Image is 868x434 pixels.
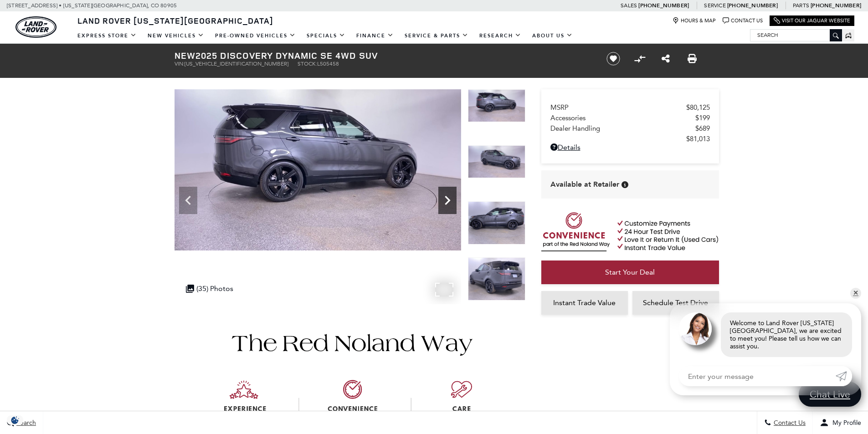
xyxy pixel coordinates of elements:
span: Sales [621,2,637,9]
a: Dealer Handling $689 [550,124,710,133]
a: Share this New 2025 Discovery Dynamic SE 4WD SUV [662,53,670,64]
a: Print this New 2025 Discovery Dynamic SE 4WD SUV [688,53,697,64]
button: Open user profile menu [813,411,868,434]
span: My Profile [829,419,861,427]
a: EXPRESS STORE [72,28,142,44]
a: Hours & Map [673,17,716,24]
a: MSRP $80,125 [550,103,710,112]
span: $80,125 [686,103,710,112]
div: Previous [179,187,197,214]
span: [US_VEHICLE_IDENTIFICATION_NUMBER] [185,61,288,67]
span: Available at Retailer [550,179,619,189]
a: About Us [527,28,578,44]
a: Pre-Owned Vehicles [210,28,301,44]
span: Contact Us [771,419,806,427]
strong: New [175,49,195,61]
a: Submit [836,366,852,386]
h1: 2025 Discovery Dynamic SE 4WD SUV [175,51,591,61]
a: Accessories $199 [550,114,710,122]
input: Search [750,30,842,41]
input: Enter your message [679,366,836,386]
span: Start Your Deal [605,268,655,276]
a: Start Your Deal [541,260,719,284]
a: Research [474,28,527,44]
img: New 2025 Carpathian Grey Land Rover Dynamic SE image 10 [468,201,525,245]
a: Specials [301,28,351,44]
button: Compare Vehicle [633,52,647,66]
a: [STREET_ADDRESS] • [US_STATE][GEOGRAPHIC_DATA], CO 80905 [7,2,177,9]
a: Contact Us [723,17,763,24]
span: Instant Trade Value [553,298,616,307]
div: Welcome to Land Rover [US_STATE][GEOGRAPHIC_DATA], we are excited to meet you! Please tell us how... [721,312,852,357]
a: Schedule Test Drive [632,291,719,315]
span: Stock: [298,61,317,67]
a: [PHONE_NUMBER] [811,2,861,9]
img: New 2025 Carpathian Grey Land Rover Dynamic SE image 11 [468,257,525,301]
a: Land Rover [US_STATE][GEOGRAPHIC_DATA] [72,15,279,26]
span: Land Rover [US_STATE][GEOGRAPHIC_DATA] [77,15,273,26]
span: L505458 [317,61,339,67]
img: Agent profile photo [679,312,712,345]
div: (35) Photos [181,280,238,297]
a: $81,013 [550,135,710,143]
a: Service & Parts [399,28,474,44]
a: land-rover [15,16,56,38]
img: New 2025 Carpathian Grey Land Rover Dynamic SE image 8 [468,89,525,122]
a: [PHONE_NUMBER] [638,2,689,9]
a: Details [550,143,710,152]
img: Land Rover [15,16,56,38]
a: Finance [351,28,399,44]
img: New 2025 Carpathian Grey Land Rover Dynamic SE image 8 [175,89,461,250]
a: Instant Trade Value [541,291,628,315]
div: Vehicle is in stock and ready for immediate delivery. Due to demand, availability is subject to c... [621,181,628,188]
span: MSRP [550,103,686,112]
span: $689 [695,124,710,133]
a: [PHONE_NUMBER] [727,2,778,9]
span: Dealer Handling [550,124,695,133]
div: Next [438,187,457,214]
button: Save vehicle [603,51,623,66]
a: New Vehicles [142,28,210,44]
img: New 2025 Carpathian Grey Land Rover Dynamic SE image 9 [468,145,525,178]
span: VIN: [175,61,185,67]
section: Click to Open Cookie Consent Modal [5,415,26,425]
span: Schedule Test Drive [643,298,708,307]
nav: Main Navigation [72,28,578,44]
span: $199 [695,114,710,122]
a: Visit Our Jaguar Website [774,17,850,24]
span: Accessories [550,114,695,122]
span: Parts [793,2,809,9]
span: $81,013 [686,135,710,143]
span: Service [704,2,725,9]
img: Opt-Out Icon [5,415,26,425]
